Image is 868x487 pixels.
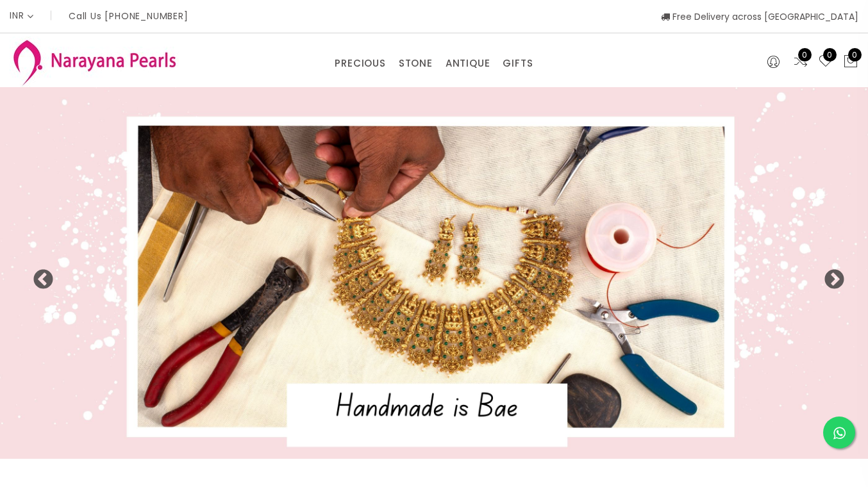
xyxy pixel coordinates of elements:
button: Next [823,269,836,282]
a: 0 [818,54,833,70]
a: ANTIQUE [446,54,490,73]
a: PRECIOUS [335,54,385,73]
a: STONE [399,54,433,73]
span: 0 [848,48,862,62]
a: GIFTS [503,54,533,73]
p: Call Us [PHONE_NUMBER] [69,12,188,21]
span: Free Delivery across [GEOGRAPHIC_DATA] [661,10,858,23]
a: 0 [793,54,808,70]
span: 0 [823,48,837,62]
span: 0 [798,48,812,62]
button: 0 [843,54,858,70]
button: Previous [32,269,45,282]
